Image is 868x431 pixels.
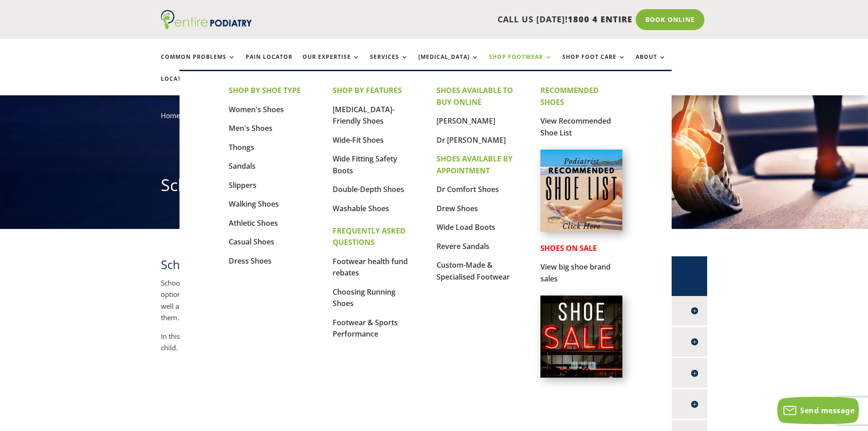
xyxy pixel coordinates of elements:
a: Women's Shoes [229,104,284,114]
img: logo (1) [161,10,252,29]
img: podiatrist-recommended-shoe-list-australia-entire-podiatry [540,150,622,232]
img: shoe-sale-australia-entire-podiatry [540,296,622,378]
span: 1800 4 ENTIRE [568,14,632,25]
strong: SHOES ON SALE [540,243,597,253]
a: Entire Podiatry [161,22,252,31]
a: Thongs [229,142,254,152]
a: Dress Shoes [229,256,272,266]
a: Shoes on Sale from Entire Podiatry shoe partners [540,370,622,379]
strong: SHOP BY SHOE TYPE [229,85,301,95]
a: Wide Fitting Safety Boots [333,154,397,176]
a: Footwear & Sports Performance [333,317,398,339]
a: [MEDICAL_DATA]-Friendly Shoes [333,104,395,126]
strong: SHOES AVAILABLE TO BUY ONLINE [437,85,513,107]
a: Wide-Fit Shoes [333,135,384,145]
a: Wide Load Boots [437,222,495,232]
a: Dr Comfort Shoes [437,184,499,194]
a: Our Expertise [303,54,360,73]
p: School shoes are an important purchase for children, and it can be challenging to navigate the ra... [161,277,515,331]
strong: SHOES AVAILABLE BY APPOINTMENT [437,154,513,176]
a: Casual Shoes [229,237,274,247]
a: Walking Shoes [229,199,279,209]
a: [PERSON_NAME] [437,116,495,126]
a: View big shoe brand sales [540,262,611,284]
span: Send message [800,405,854,415]
a: Drew Shoes [437,203,478,213]
a: Custom-Made & Specialised Footwear [437,260,510,282]
a: [MEDICAL_DATA] [418,54,479,73]
strong: RECOMMENDED SHOES [540,85,599,107]
a: View Recommended Shoe List [540,116,611,138]
a: Double-Depth Shoes [333,184,404,194]
a: Dr [PERSON_NAME] [437,135,506,145]
a: Book Online [636,9,704,30]
button: Send message [777,397,859,424]
h2: School Shoes [161,256,515,277]
a: Podiatrist Recommended Shoe List Australia [540,224,622,234]
a: Revere Sandals [437,241,489,251]
p: CALL US [DATE]! [287,14,632,26]
a: Choosing Running Shoes [333,287,395,309]
p: In this short video, Podiatrist provides some tips on choosing the best school shoes for your child. [161,331,515,354]
a: Common Problems [161,54,236,73]
a: Pain Locator [246,54,293,73]
a: Locations [161,76,206,95]
a: Services [370,54,408,73]
strong: SHOP BY FEATURES [333,85,402,95]
strong: FREQUENTLY ASKED QUESTIONS [333,226,406,248]
a: Washable Shoes [333,203,389,213]
nav: breadcrumb [161,109,708,128]
a: Shop Foot Care [562,54,626,73]
a: Sandals [229,161,256,171]
a: Men's Shoes [229,123,272,133]
a: About [636,54,666,73]
a: Home [161,111,180,120]
a: Slippers [229,180,257,190]
a: Shop Footwear [489,54,552,73]
h1: School Shoes [161,174,708,201]
a: Footwear health fund rebates [333,256,408,278]
a: Athletic Shoes [229,218,278,228]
